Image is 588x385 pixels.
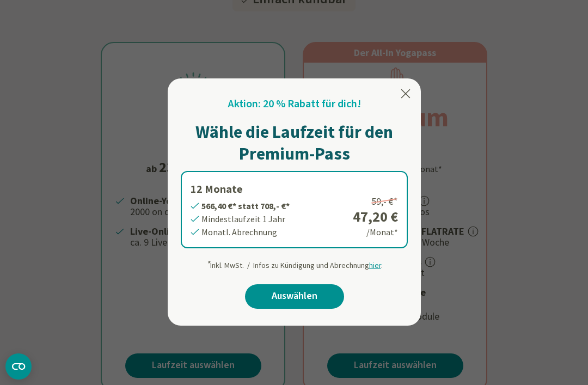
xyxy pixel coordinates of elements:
[206,255,383,271] div: Inkl. MwSt. / Infos zu Kündigung und Abrechnung .
[181,121,408,164] h1: Wähle die Laufzeit für den Premium-Pass
[5,353,32,380] button: CMP-Widget öffnen
[245,284,344,309] a: Auswählen
[369,260,381,270] span: hier
[228,96,361,112] h2: Aktion: 20 % Rabatt für dich!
